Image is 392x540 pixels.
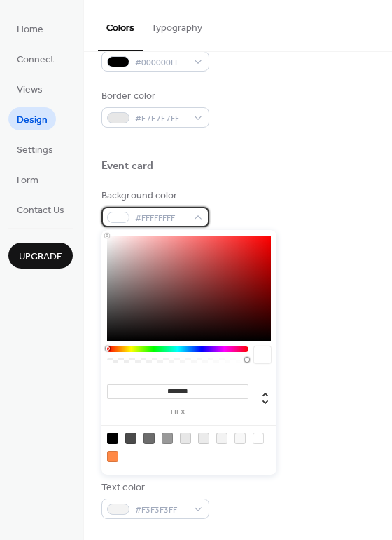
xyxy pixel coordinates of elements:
[17,83,43,97] span: Views
[17,143,53,158] span: Settings
[8,17,52,40] a: Home
[107,433,118,444] div: rgb(0, 0, 0)
[17,22,43,37] span: Home
[101,159,153,174] div: Event card
[216,433,227,444] div: rgb(243, 243, 243)
[198,433,209,444] div: rgb(235, 235, 235)
[8,77,51,100] a: Views
[19,250,62,264] span: Upgrade
[135,55,187,70] span: #000000FF
[135,503,187,518] span: #F3F3F3FF
[17,173,38,188] span: Form
[17,53,54,67] span: Connect
[253,433,264,444] div: rgb(255, 255, 255)
[101,189,206,203] div: Background color
[180,433,191,444] div: rgb(231, 231, 231)
[107,409,248,417] label: hex
[8,47,62,70] a: Connect
[8,137,62,161] a: Settings
[101,480,206,495] div: Text color
[143,433,155,444] div: rgb(108, 108, 108)
[8,107,56,130] a: Design
[17,113,48,128] span: Design
[101,89,206,104] div: Border color
[8,168,47,191] a: Form
[162,433,173,444] div: rgb(153, 153, 153)
[135,211,187,226] span: #FFFFFFFF
[8,198,73,221] a: Contact Us
[17,203,64,218] span: Contact Us
[107,451,118,462] div: rgb(255, 137, 70)
[135,112,187,126] span: #E7E7E7FF
[8,243,73,269] button: Upgrade
[234,433,246,444] div: rgb(248, 248, 248)
[125,433,136,444] div: rgb(74, 74, 74)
